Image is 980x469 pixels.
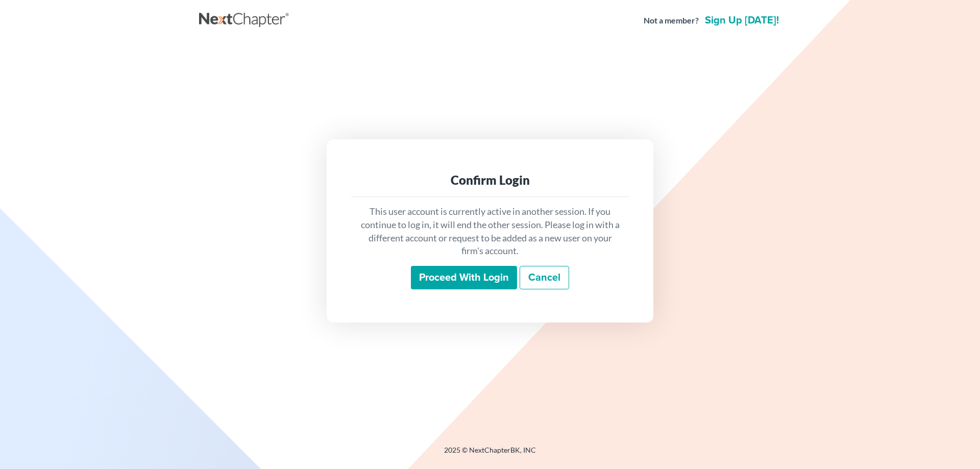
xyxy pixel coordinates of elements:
[199,445,781,463] div: 2025 © NextChapterBK, INC
[703,15,781,26] a: Sign up [DATE]!
[644,15,699,27] strong: Not a member?
[359,172,621,188] div: Confirm Login
[520,266,569,289] a: Cancel
[411,266,517,289] input: Proceed with login
[359,205,621,258] p: This user account is currently active in another session. If you continue to log in, it will end ...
